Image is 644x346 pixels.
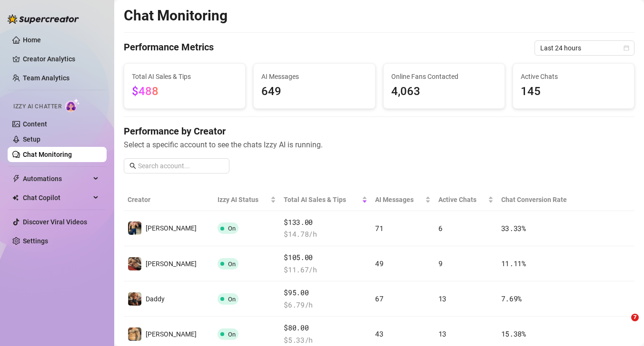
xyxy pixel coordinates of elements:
[284,229,367,240] span: $ 14.78 /h
[438,194,486,205] span: Active Chats
[129,163,136,169] span: search
[12,194,19,201] img: Chat Copilot
[284,264,367,276] span: $ 11.67 /h
[8,14,79,24] img: logo-BBDzfeDw.svg
[124,139,634,151] span: Select a specific account to see the chats Izzy AI is running.
[124,189,214,211] th: Creator
[284,322,367,334] span: $80.00
[501,223,526,233] span: 33.33 %
[146,330,197,338] span: [PERSON_NAME]
[435,189,497,211] th: Active Chats
[497,189,584,211] th: Chat Conversion Rate
[375,294,383,303] span: 67
[375,329,383,338] span: 43
[284,252,367,263] span: $105.00
[124,7,228,25] h2: Chat Monitoring
[218,194,268,205] span: Izzy AI Status
[23,218,87,226] a: Discover Viral Videos
[261,71,367,82] span: AI Messages
[124,40,214,56] h4: Performance Metrics
[228,296,236,303] span: On
[261,83,367,101] span: 649
[391,71,497,82] span: Online Fans Contacted
[146,224,197,232] span: [PERSON_NAME]
[228,225,236,232] span: On
[23,36,41,44] a: Home
[280,189,371,211] th: Total AI Sales & Tips
[284,299,367,311] span: $ 6.79 /h
[128,292,141,306] img: Daddy
[438,223,443,233] span: 6
[284,217,367,228] span: $133.00
[124,125,634,138] h4: Performance by Creator
[438,294,446,303] span: 13
[23,74,69,82] a: Team Analytics
[228,260,236,268] span: On
[128,327,141,341] img: 𝙅𝙊𝙀
[631,314,639,321] span: 7
[23,237,48,245] a: Settings
[146,260,197,268] span: [PERSON_NAME]
[214,189,280,211] th: Izzy AI Status
[375,223,383,233] span: 71
[501,294,522,303] span: 7.69 %
[624,45,629,51] span: calendar
[438,259,443,268] span: 9
[521,83,626,101] span: 145
[501,259,526,268] span: 11.11 %
[284,335,367,346] span: $ 5.33 /h
[391,83,497,101] span: 4,063
[138,161,224,171] input: Search account...
[128,257,141,270] img: Dylan
[371,189,435,211] th: AI Messages
[23,190,90,205] span: Chat Copilot
[228,331,236,338] span: On
[23,120,47,128] a: Content
[12,175,20,183] span: thunderbolt
[23,135,40,143] a: Setup
[540,41,629,55] span: Last 24 hours
[23,51,99,67] a: Creator Analytics
[438,329,446,338] span: 13
[375,194,423,205] span: AI Messages
[65,98,80,112] img: AI Chatter
[284,194,360,205] span: Total AI Sales & Tips
[146,295,165,303] span: Daddy
[612,314,634,336] iframe: Intercom live chat
[132,85,159,98] span: $488
[501,329,526,338] span: 15.38 %
[23,171,90,186] span: Automations
[132,71,238,82] span: Total AI Sales & Tips
[13,102,61,111] span: Izzy AI Chatter
[375,259,383,268] span: 49
[521,71,626,82] span: Active Chats
[284,287,367,298] span: $95.00
[23,151,72,158] a: Chat Monitoring
[128,221,141,235] img: Paul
